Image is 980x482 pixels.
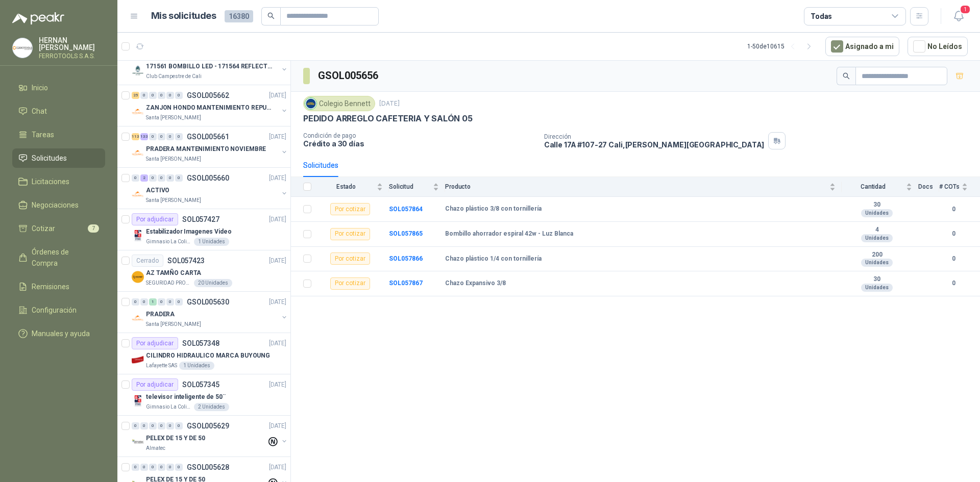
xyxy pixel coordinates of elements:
[175,92,183,99] div: 0
[149,92,157,99] div: 0
[132,420,288,452] a: 0 0 0 0 0 0 GSOL005629[DATE] Company LogoPELEX DE 15 Y DE 50Almatec
[12,125,105,144] a: Tareas
[825,37,899,56] button: Asignado a mi
[39,37,105,51] p: HERNAN [PERSON_NAME]
[12,277,105,296] a: Remisiones
[146,392,226,402] p: televisor inteligente de 50¨
[149,422,157,429] div: 0
[140,133,148,140] div: 133
[146,62,273,71] p: 171561 BOMBILLO LED - 171564 REFLECTOR 50W
[88,224,99,233] span: 7
[269,380,286,390] p: [DATE]
[149,133,157,140] div: 0
[132,147,144,159] img: Company Logo
[305,98,316,109] img: Company Logo
[132,464,139,471] div: 0
[949,7,968,26] button: 1
[158,422,165,429] div: 0
[269,297,286,307] p: [DATE]
[175,422,183,429] div: 0
[32,328,90,339] span: Manuales y ayuda
[194,238,229,246] div: 1 Unidades
[146,196,201,205] p: Santa [PERSON_NAME]
[166,133,174,140] div: 0
[182,216,219,223] p: SOL057427
[918,177,939,197] th: Docs
[389,206,423,213] a: SOL057864
[146,444,165,452] p: Almatec
[140,298,148,306] div: 0
[158,92,165,99] div: 0
[132,395,144,407] img: Company Logo
[146,403,192,411] p: Gimnasio La Colina
[318,68,380,84] h3: GSOL005656
[12,148,105,168] a: Solicitudes
[861,259,893,267] div: Unidades
[269,421,286,431] p: [DATE]
[158,133,165,140] div: 0
[146,103,273,113] p: ZANJON HONDO MANTENIMIENTO REPUESTOS
[187,174,229,182] p: GSOL005660
[317,183,375,190] span: Estado
[182,381,219,388] p: SOL057345
[303,132,536,139] p: Condición de pago
[861,284,893,292] div: Unidades
[225,10,253,22] span: 16380
[175,298,183,306] div: 0
[12,102,105,121] a: Chat
[166,174,174,182] div: 0
[12,300,105,320] a: Configuración
[389,177,445,197] th: Solicitud
[132,230,144,242] img: Company Logo
[445,230,573,238] b: Bombillo ahorrador espiral 42w - Luz Blanca
[39,53,105,59] p: FERROTOOLS S.A.S.
[32,223,55,234] span: Cotizar
[32,106,47,117] span: Chat
[146,114,201,122] p: Santa [PERSON_NAME]
[146,72,202,81] p: Club Campestre de Cali
[179,362,214,370] div: 1 Unidades
[330,277,370,290] div: Por cotizar
[146,227,232,237] p: Estabilizador Imagenes Video
[132,213,178,225] div: Por adjudicar
[146,186,169,195] p: ACTIVO
[445,255,542,263] b: Chazo plástico 1/4 con tornillería
[445,280,506,288] b: Chazo Expansivo 3/8
[132,131,288,163] a: 113 133 0 0 0 0 GSOL005661[DATE] Company LogoPRADERA MANTENIMIENTO NOVIEMBRESanta [PERSON_NAME]
[379,99,400,109] p: [DATE]
[146,155,201,163] p: Santa [PERSON_NAME]
[140,92,148,99] div: 0
[166,464,174,471] div: 0
[389,183,431,190] span: Solicitud
[132,422,139,429] div: 0
[132,64,144,77] img: Company Logo
[32,129,54,140] span: Tareas
[12,172,105,191] a: Licitaciones
[445,205,542,213] b: Chazo plástico 3/8 con tornillería
[149,174,157,182] div: 0
[146,362,177,370] p: Lafayette SAS
[132,271,144,283] img: Company Logo
[842,251,912,259] b: 200
[267,12,275,19] span: search
[389,255,423,262] a: SOL057866
[842,177,918,197] th: Cantidad
[269,256,286,266] p: [DATE]
[12,195,105,215] a: Negociaciones
[445,183,827,190] span: Producto
[146,320,201,328] p: Santa [PERSON_NAME]
[32,82,48,93] span: Inicio
[12,242,105,273] a: Órdenes de Compra
[132,188,144,200] img: Company Logo
[132,378,178,391] div: Por adjudicar
[132,48,288,81] a: 0 3 0 0 0 0 GSOL005664[DATE] Company Logo171561 BOMBILLO LED - 171564 REFLECTOR 50WClub Campestre...
[861,234,893,242] div: Unidades
[132,174,139,182] div: 0
[146,279,192,287] p: SEGURIDAD PROVISER LTDA
[194,403,229,411] div: 2 Unidades
[146,268,201,278] p: AZ TAMÑO CARTA
[151,9,216,23] h1: Mis solicitudes
[166,298,174,306] div: 0
[167,257,205,264] p: SOL057423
